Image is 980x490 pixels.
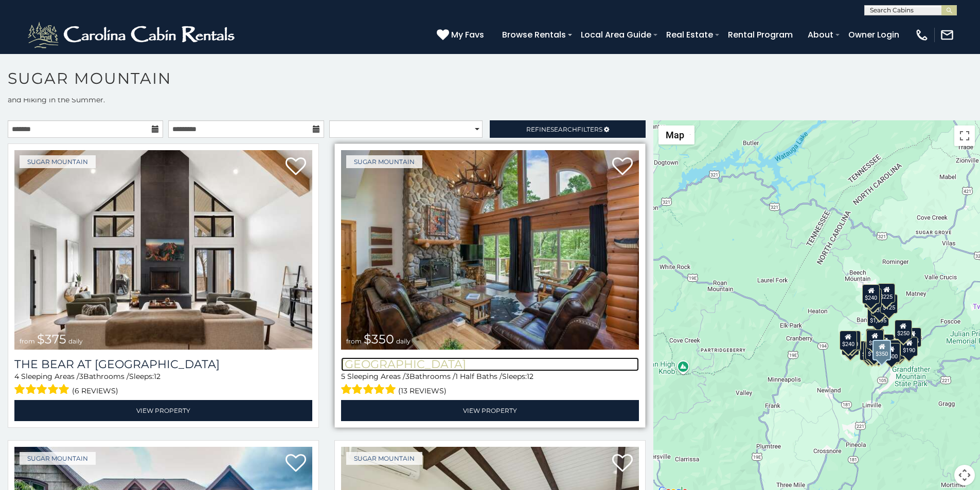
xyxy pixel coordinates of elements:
img: phone-regular-white.png [915,28,929,42]
span: daily [68,337,83,345]
a: View Property [14,400,312,421]
img: The Bear At Sugar Mountain [14,150,312,350]
span: 12 [154,372,161,381]
img: White-1-2.png [26,20,239,50]
a: Add to favorites [286,453,306,475]
a: My Favs [437,28,487,42]
span: $350 [364,332,394,347]
a: Grouse Moor Lodge from $350 daily [341,150,639,350]
div: $500 [883,343,900,362]
div: $350 [873,340,892,360]
span: Search [550,125,577,133]
div: $190 [901,337,918,356]
div: $200 [877,334,894,354]
span: 12 [527,372,533,381]
span: from [346,337,362,345]
span: 3 [79,372,83,381]
div: $240 [863,284,880,304]
span: 5 [341,372,345,381]
a: Rental Program [723,26,798,44]
div: $300 [866,330,884,349]
h3: Grouse Moor Lodge [341,357,639,371]
h3: The Bear At Sugar Mountain [14,357,312,371]
div: $240 [840,331,857,350]
a: Add to favorites [612,453,633,475]
div: $125 [880,294,898,314]
button: Map camera controls [954,465,975,485]
div: $190 [866,329,883,348]
span: from [20,337,35,345]
span: (6 reviews) [72,384,118,397]
a: About [803,26,839,44]
a: Sugar Mountain [20,155,96,168]
div: $155 [904,328,921,347]
span: Map [666,130,684,140]
div: $175 [865,340,883,360]
div: Sleeping Areas / Bathrooms / Sleeps: [14,371,312,397]
a: Sugar Mountain [346,452,422,465]
a: The Bear At [GEOGRAPHIC_DATA] [14,357,312,371]
span: 4 [14,372,19,381]
a: Add to favorites [286,156,306,178]
div: $1,095 [867,307,889,326]
a: Local Area Guide [576,26,656,44]
span: 1 Half Baths / [455,372,502,381]
a: The Bear At Sugar Mountain from $375 daily [14,150,312,350]
a: Browse Rentals [497,26,571,44]
div: $195 [888,340,905,359]
button: Change map style [658,125,694,144]
button: Toggle fullscreen view [954,125,975,146]
a: Real Estate [661,26,718,44]
div: $225 [878,283,896,303]
span: Refine Filters [526,125,602,133]
div: $250 [895,320,912,339]
img: mail-regular-white.png [940,28,954,42]
a: View Property [341,400,639,421]
a: RefineSearchFilters [490,120,645,138]
span: (13 reviews) [398,384,447,397]
a: Sugar Mountain [20,452,96,465]
span: daily [396,337,411,345]
img: Grouse Moor Lodge [341,150,639,350]
span: 3 [405,372,409,381]
a: Sugar Mountain [346,155,422,168]
span: $375 [37,332,66,347]
span: My Favs [451,28,484,41]
a: [GEOGRAPHIC_DATA] [341,357,639,371]
div: $155 [864,341,881,361]
a: Owner Login [843,26,904,44]
div: Sleeping Areas / Bathrooms / Sleeps: [341,371,639,397]
a: Add to favorites [612,156,633,178]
